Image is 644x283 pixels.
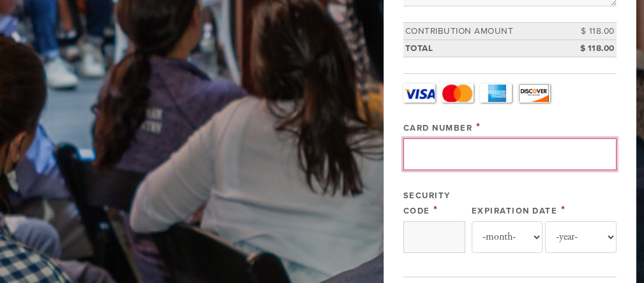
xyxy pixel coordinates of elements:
a: MasterCard [442,83,474,103]
label: Security Code [403,191,451,216]
td: $ 118.00 [559,40,617,57]
span: This field is required. [433,203,438,217]
td: Contribution Amount [403,22,559,40]
span: This field is required. [561,203,566,217]
label: Expiration Date [472,206,558,216]
select: Expiration Date month [472,221,543,253]
label: Card Number [403,123,473,133]
a: Amex [480,83,512,103]
td: Total [403,40,559,57]
a: Discover [518,83,550,103]
a: Visa [403,83,435,103]
select: Expiration Date year [545,221,616,253]
span: This field is required. [476,120,481,134]
td: $ 118.00 [559,22,617,40]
